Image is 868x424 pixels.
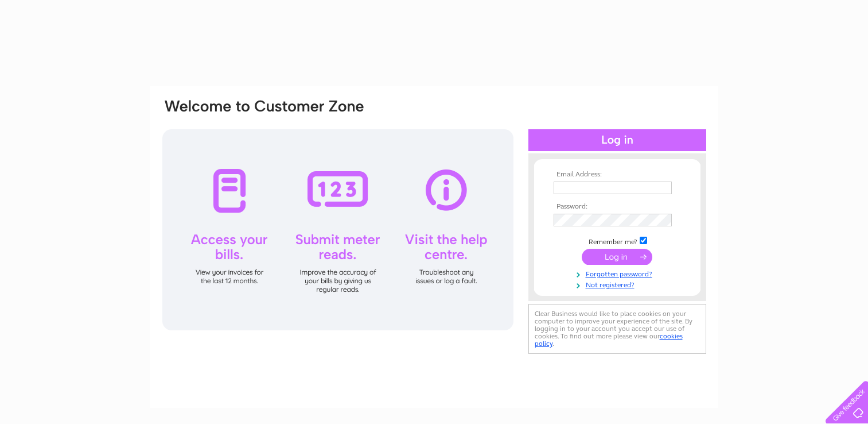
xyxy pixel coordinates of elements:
a: cookies policy [535,332,683,348]
a: Not registered? [554,279,684,290]
td: Remember me? [551,235,684,246]
th: Password: [551,203,684,211]
input: Submit [582,249,652,265]
a: Forgotten password? [554,268,684,279]
div: Clear Business would like to place cookies on your computer to improve your experience of the sit... [528,304,706,354]
th: Email Address: [551,171,684,179]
